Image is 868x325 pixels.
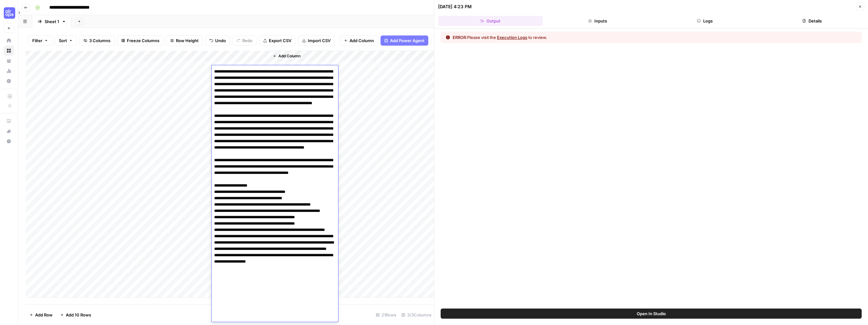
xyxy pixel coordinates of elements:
[166,35,203,46] button: Row Height
[127,37,159,44] span: Freeze Columns
[373,310,399,320] div: 21 Rows
[259,35,295,46] button: Export CSV
[453,35,467,40] span: ERROR:
[205,35,230,46] button: Undo
[390,37,425,44] span: Add Power Agent
[242,37,252,44] span: Redo
[4,66,14,76] a: Usage
[438,3,472,10] div: [DATE] 4:23 PM
[438,16,543,26] button: Output
[653,16,757,26] button: Logs
[56,310,95,320] button: Add 10 Rows
[4,76,14,86] a: Settings
[453,34,547,41] div: Please visit the to review.
[298,35,335,46] button: Import CSV
[32,37,42,44] span: Filter
[4,5,14,21] button: Workspace: Cohort 5
[270,52,303,60] button: Add Column
[4,116,14,126] a: AirOps Academy
[759,16,864,26] button: Details
[232,35,257,46] button: Redo
[278,53,301,59] span: Add Column
[340,35,378,46] button: Add Column
[399,310,434,320] div: 3/3 Columns
[4,126,14,136] button: What's new?
[350,37,374,44] span: Add Column
[26,310,56,320] button: Add Row
[215,37,226,44] span: Undo
[545,16,650,26] button: Inputs
[176,37,199,44] span: Row Height
[4,56,14,66] a: Your Data
[28,35,52,46] button: Filter
[441,309,862,319] button: Open In Studio
[381,35,428,46] button: Add Power Agent
[4,136,14,146] button: Help + Support
[117,35,164,46] button: Freeze Columns
[79,35,115,46] button: 3 Columns
[45,18,59,25] div: Sheet 1
[59,37,67,44] span: Sort
[308,37,331,44] span: Import CSV
[269,37,291,44] span: Export CSV
[4,46,14,56] a: Browse
[4,126,14,136] div: What's new?
[637,310,666,317] span: Open In Studio
[32,15,71,28] a: Sheet 1
[35,312,53,318] span: Add Row
[4,7,15,19] img: Cohort 5 Logo
[55,35,77,46] button: Sort
[89,37,110,44] span: 3 Columns
[66,312,91,318] span: Add 10 Rows
[4,35,14,46] a: Home
[497,34,527,41] button: Execution Logs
